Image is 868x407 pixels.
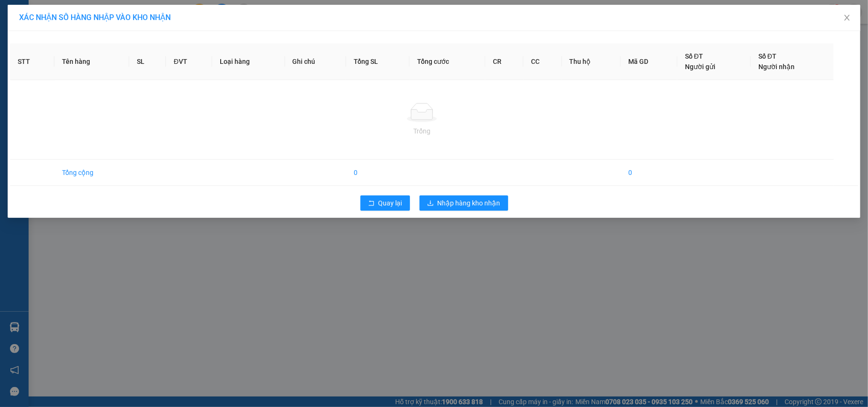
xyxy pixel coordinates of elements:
span: Người nhận [758,63,795,71]
span: rollback [368,200,375,207]
th: STT [10,43,54,80]
td: 0 [621,160,677,186]
th: Tổng cước [409,43,485,80]
button: Close [834,5,860,31]
th: SL [129,43,166,80]
th: Tên hàng [54,43,129,80]
span: download [427,200,434,207]
span: XÁC NHẬN SỐ HÀNG NHẬP VÀO KHO NHẬN [19,13,171,22]
td: 0 [346,160,409,186]
button: downloadNhập hàng kho nhận [419,195,508,211]
th: CC [523,43,562,80]
th: ĐVT [166,43,212,80]
button: rollbackQuay lại [360,195,410,211]
th: Thu hộ [562,43,621,80]
th: Ghi chú [285,43,346,80]
th: CR [485,43,523,80]
div: Trống [18,126,826,136]
th: Mã GD [621,43,677,80]
span: Số ĐT [685,52,703,60]
span: Người gửi [685,63,715,71]
span: close [843,14,851,21]
span: Số ĐT [758,52,776,60]
th: Tổng SL [346,43,409,80]
td: Tổng cộng [54,160,129,186]
th: Loại hàng [212,43,285,80]
span: Quay lại [378,198,402,208]
span: Nhập hàng kho nhận [438,198,500,208]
